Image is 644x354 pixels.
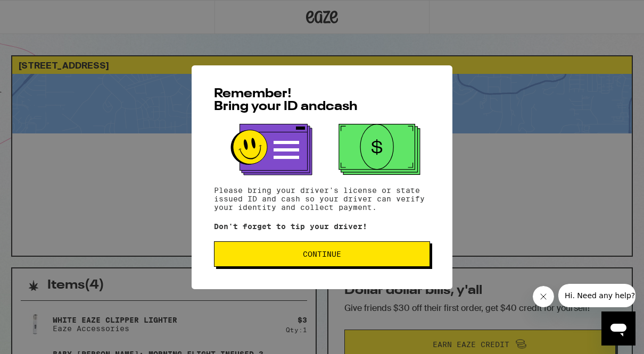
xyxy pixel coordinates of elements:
[601,311,635,345] iframe: Button to launch messaging window
[558,284,635,307] iframe: Message from company
[214,222,430,231] p: Don't forget to tip your driver!
[533,286,554,307] iframe: Close message
[214,186,430,212] p: Please bring your driver's license or state issued ID and cash so your driver can verify your ide...
[214,241,430,267] button: Continue
[303,250,341,258] span: Continue
[214,88,358,113] span: Remember! Bring your ID and cash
